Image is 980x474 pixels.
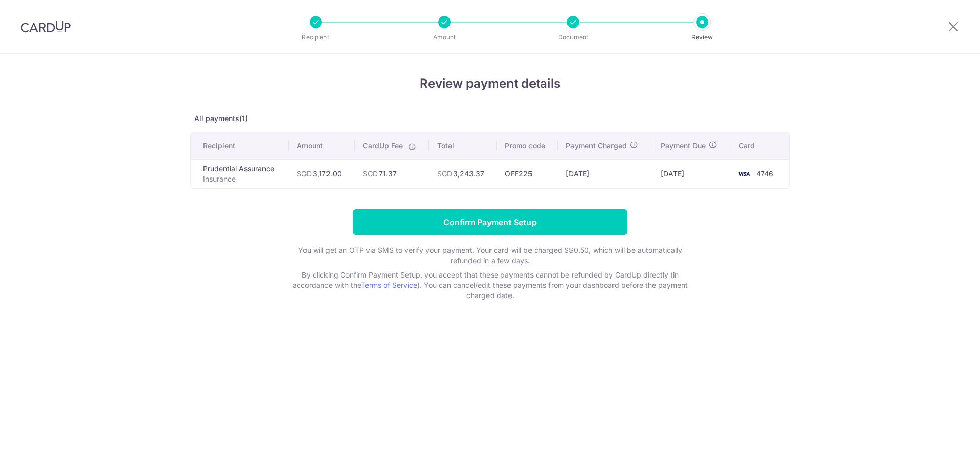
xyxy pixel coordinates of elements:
p: Review [664,32,740,43]
td: 3,172.00 [289,159,354,188]
img: CardUp [21,21,71,33]
span: SGD [363,169,378,178]
td: [DATE] [558,159,652,188]
p: You will get an OTP via SMS to verify your payment. Your card will be charged S$0.50, which will ... [285,245,695,266]
td: Prudential Assurance [191,159,289,188]
span: 4746 [756,169,773,178]
td: [DATE] [652,159,730,188]
span: SGD [437,169,452,178]
td: 71.37 [355,159,429,188]
p: Document [535,32,611,43]
p: Insurance [203,174,280,184]
p: By clicking Confirm Payment Setup, you accept that these payments cannot be refunded by CardUp di... [285,270,695,301]
p: Recipient [278,32,354,43]
iframe: Opens a widget where you can find more information [914,443,970,469]
span: SGD [297,169,312,178]
span: Payment Due [661,141,706,151]
th: Total [429,132,497,159]
p: Amount [406,32,482,43]
span: CardUp Fee [363,141,403,151]
th: Amount [289,132,354,159]
h4: Review payment details [190,74,790,93]
td: OFF225 [497,159,558,188]
img: <span class="translation_missing" title="translation missing: en.account_steps.new_confirm_form.b... [733,168,754,180]
p: All payments(1) [190,113,790,124]
a: Terms of Service [361,281,417,289]
input: Confirm Payment Setup [353,209,627,235]
th: Card [730,132,789,159]
th: Recipient [191,132,289,159]
th: Promo code [497,132,558,159]
span: Payment Charged [566,141,627,151]
td: 3,243.37 [429,159,497,188]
